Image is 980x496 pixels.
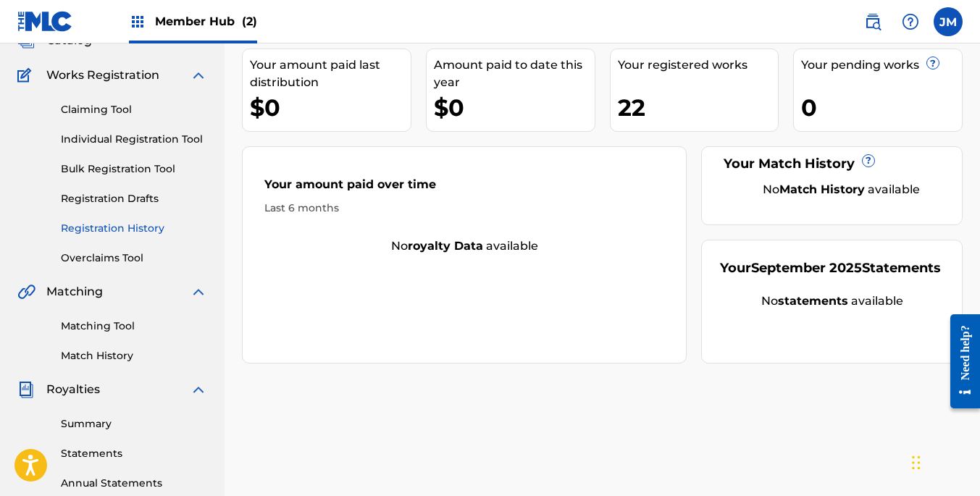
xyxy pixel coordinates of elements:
[801,91,962,124] div: 0
[61,221,207,236] a: Registration History
[61,132,207,147] a: Individual Registration Tool
[408,239,483,253] strong: royalty data
[618,56,779,74] div: Your registered works
[61,191,207,206] a: Registration Drafts
[61,476,207,491] a: Annual Statements
[264,201,664,216] div: Last 6 months
[779,182,865,196] strong: Match History
[61,251,207,266] a: Overclaims Tool
[190,67,207,84] img: expand
[243,238,686,255] div: No available
[250,91,411,124] div: $0
[863,155,874,167] span: ?
[720,258,941,278] div: Your Statements
[242,14,257,28] span: (2)
[61,416,207,432] a: Summary
[129,13,146,30] img: Top Rightsholders
[751,260,862,276] span: September 2025
[618,91,779,124] div: 22
[61,102,207,117] a: Claiming Tool
[17,67,36,84] img: Works Registration
[17,381,35,398] img: Royalties
[902,13,919,30] img: help
[264,176,664,201] div: Your amount paid over time
[912,441,921,484] div: Drag
[61,446,207,461] a: Statements
[720,293,944,310] div: No available
[434,91,595,124] div: $0
[17,283,35,300] img: Matching
[17,11,73,32] img: MLC Logo
[927,57,939,69] span: ?
[61,348,207,363] a: Match History
[250,56,411,91] div: Your amount paid last distribution
[190,283,207,300] img: expand
[17,32,92,49] a: CatalogCatalog
[934,7,963,36] div: User Menu
[778,294,848,308] strong: statements
[801,56,962,74] div: Your pending works
[939,303,980,420] iframe: Resource Center
[858,7,887,36] a: Public Search
[738,181,944,198] div: No available
[864,13,881,30] img: search
[61,319,207,334] a: Matching Tool
[720,154,944,174] div: Your Match History
[434,56,595,91] div: Amount paid to date this year
[896,7,925,36] div: Help
[155,13,257,30] span: Member Hub
[46,283,103,300] span: Matching
[190,381,207,398] img: expand
[46,67,159,84] span: Works Registration
[61,161,207,177] a: Bulk Registration Tool
[46,381,100,398] span: Royalties
[908,426,980,496] iframe: Chat Widget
